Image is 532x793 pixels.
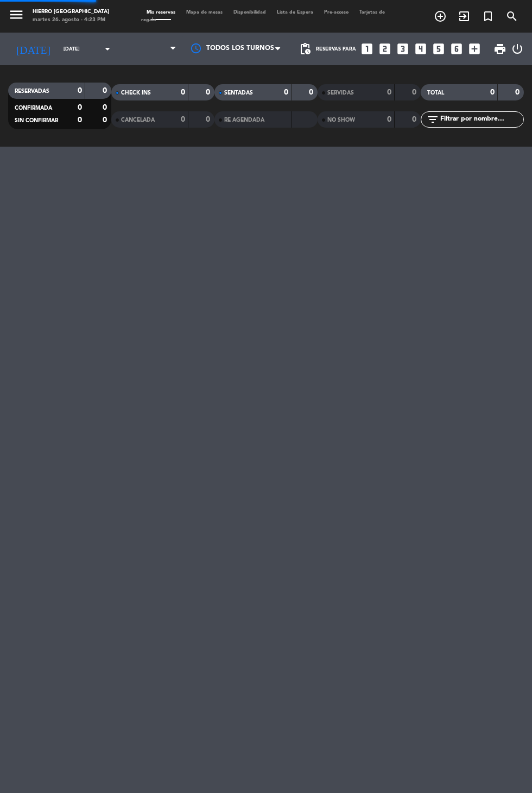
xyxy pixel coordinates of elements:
[103,116,109,124] strong: 0
[141,10,181,15] span: Mis reservas
[387,116,391,123] strong: 0
[427,90,444,96] span: TOTAL
[78,116,82,124] strong: 0
[327,90,354,96] span: SERVIDAS
[224,90,253,96] span: SENTADAS
[121,117,155,123] span: CANCELADA
[206,116,212,123] strong: 0
[412,116,419,123] strong: 0
[8,38,58,60] i: [DATE]
[378,42,392,56] i: looks_two
[121,90,151,96] span: CHECK INS
[505,10,518,23] i: search
[482,10,495,23] i: turned_in_not
[493,42,506,55] span: print
[228,10,271,15] span: Disponibilidad
[515,89,522,96] strong: 0
[284,89,288,96] strong: 0
[412,89,419,96] strong: 0
[327,117,355,123] span: NO SHOW
[8,7,24,23] i: menu
[78,104,82,111] strong: 0
[33,8,109,16] div: Hierro [GEOGRAPHIC_DATA]
[103,87,109,95] strong: 0
[490,89,495,96] strong: 0
[449,42,464,56] i: looks_6
[309,89,315,96] strong: 0
[181,10,228,15] span: Mapa de mesas
[271,10,319,15] span: Lista de Espera
[101,42,114,55] i: arrow_drop_down
[387,89,391,96] strong: 0
[316,46,356,52] span: Reservas para
[8,7,24,26] button: menu
[511,33,524,65] div: LOG OUT
[396,42,410,56] i: looks_3
[426,113,439,126] i: filter_list
[181,116,185,123] strong: 0
[15,89,49,94] span: RESERVADAS
[299,42,312,55] span: pending_actions
[434,10,447,23] i: add_circle_outline
[181,89,185,96] strong: 0
[511,42,524,55] i: power_settings_new
[439,114,523,125] input: Filtrar por nombre...
[414,42,428,56] i: looks_4
[224,117,264,123] span: RE AGENDADA
[15,118,58,123] span: SIN CONFIRMAR
[432,42,446,56] i: looks_5
[78,87,82,95] strong: 0
[103,104,109,111] strong: 0
[467,42,482,56] i: add_box
[458,10,471,23] i: exit_to_app
[206,89,212,96] strong: 0
[319,10,354,15] span: Pre-acceso
[15,105,52,111] span: CONFIRMADA
[33,16,109,24] div: martes 26. agosto - 4:23 PM
[360,42,374,56] i: looks_one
